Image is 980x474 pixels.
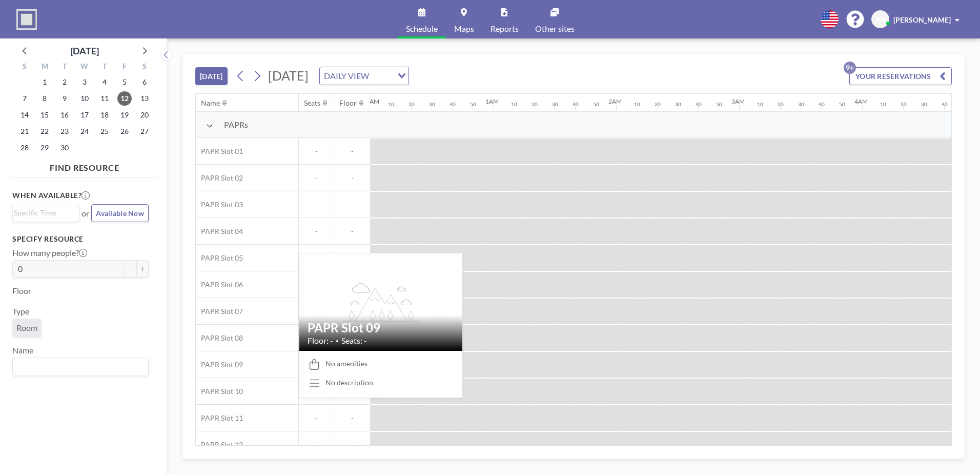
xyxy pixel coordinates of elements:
[137,124,152,139] span: Saturday, September 27, 2025
[16,323,37,333] span: Room
[97,75,112,89] span: Thursday, September 4, 2025
[14,360,142,373] input: Search for option
[17,141,32,155] span: Sunday, September 28, 2025
[854,97,868,105] div: 4AM
[409,101,415,108] div: 20
[196,280,243,289] span: PAPR Slot 06
[334,147,370,156] span: -
[334,173,370,183] span: -
[450,101,456,108] div: 40
[96,209,144,218] span: Available Now
[339,98,357,108] div: Floor
[124,260,136,278] button: -
[57,124,72,139] span: Tuesday, September 23, 2025
[798,101,804,108] div: 30
[77,124,92,139] span: Wednesday, September 24, 2025
[336,338,339,344] span: •
[778,101,784,108] div: 20
[308,335,333,346] span: Floor: -
[593,101,599,108] div: 50
[511,101,517,108] div: 10
[322,69,371,83] span: DAILY VIEW
[532,101,538,108] div: 20
[14,207,73,219] input: Search for option
[91,204,149,222] button: Available Now
[388,101,394,108] div: 10
[716,101,722,108] div: 50
[299,173,334,183] span: -
[97,91,112,106] span: Thursday, September 11, 2025
[77,108,92,122] span: Wednesday, September 17, 2025
[37,75,52,89] span: Monday, September 1, 2025
[97,124,112,139] span: Thursday, September 25, 2025
[224,120,248,130] span: PAPRs
[12,306,29,317] label: Type
[201,98,220,108] div: Name
[70,44,99,58] div: [DATE]
[334,227,370,236] span: -
[55,61,75,74] div: T
[57,91,72,106] span: Tuesday, September 9, 2025
[696,101,702,108] div: 40
[196,413,243,423] span: PAPR Slot 11
[819,101,825,108] div: 40
[875,15,885,24] span: HS
[17,124,32,139] span: Sunday, September 21, 2025
[299,413,334,423] span: -
[195,67,228,85] button: [DATE]
[12,248,87,258] label: How many people?
[81,208,89,219] span: or
[299,440,334,449] span: -
[57,75,72,89] span: Tuesday, September 2, 2025
[325,359,367,368] span: No amenities
[12,159,157,173] h4: FIND RESOURCE
[196,440,243,449] span: PAPR Slot 12
[196,333,243,343] span: PAPR Slot 08
[608,97,622,105] div: 2AM
[491,25,519,33] span: Reports
[196,253,243,263] span: PAPR Slot 05
[13,205,79,221] div: Search for option
[325,378,373,387] div: No description
[136,260,149,278] button: +
[37,108,52,122] span: Monday, September 15, 2025
[37,141,52,155] span: Monday, September 29, 2025
[901,101,907,108] div: 20
[57,108,72,122] span: Tuesday, September 16, 2025
[12,286,31,296] label: Floor
[196,227,243,236] span: PAPR Slot 04
[308,320,454,335] h2: PAPR Slot 09
[299,227,334,236] span: -
[117,108,132,122] span: Friday, September 19, 2025
[893,15,951,24] span: [PERSON_NAME]
[117,75,132,89] span: Friday, September 5, 2025
[37,91,52,106] span: Monday, September 8, 2025
[304,98,320,108] div: Seats
[17,108,32,122] span: Sunday, September 14, 2025
[196,307,243,316] span: PAPR Slot 07
[942,101,948,108] div: 40
[573,101,579,108] div: 40
[196,173,243,183] span: PAPR Slot 02
[320,67,409,85] div: Search for option
[77,75,92,89] span: Wednesday, September 3, 2025
[196,360,243,369] span: PAPR Slot 09
[470,101,476,108] div: 50
[134,61,154,74] div: S
[15,61,35,74] div: S
[196,387,243,396] span: PAPR Slot 10
[75,61,95,74] div: W
[334,413,370,423] span: -
[406,25,438,33] span: Schedule
[117,91,132,106] span: Friday, September 12, 2025
[334,200,370,209] span: -
[485,97,499,105] div: 1AM
[57,141,72,155] span: Tuesday, September 30, 2025
[97,108,112,122] span: Thursday, September 18, 2025
[16,9,37,30] img: organization-logo
[137,75,152,89] span: Saturday, September 6, 2025
[137,91,152,106] span: Saturday, September 13, 2025
[334,440,370,449] span: -
[299,147,334,156] span: -
[731,97,745,105] div: 3AM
